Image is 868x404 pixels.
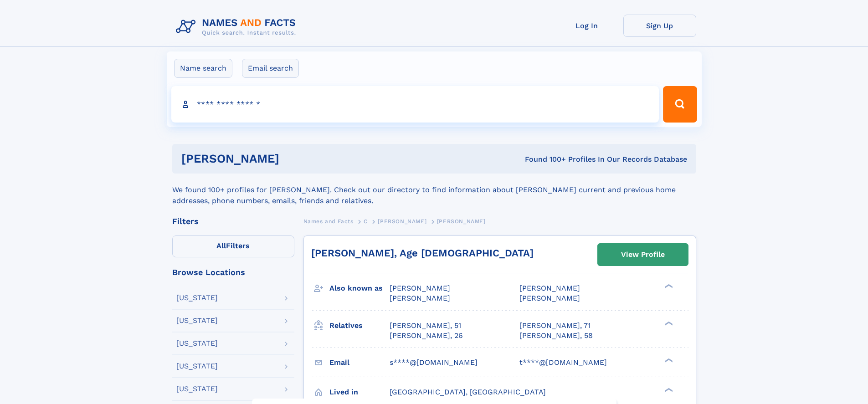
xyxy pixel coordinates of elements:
[364,218,368,225] span: C
[663,86,697,123] button: Search Button
[303,215,354,227] a: Names and Facts
[176,294,218,302] div: [US_STATE]
[519,321,591,331] a: [PERSON_NAME], 71
[181,153,402,164] h1: [PERSON_NAME]
[390,321,461,331] a: [PERSON_NAME], 51
[216,241,226,250] span: All
[364,215,368,227] a: C
[329,384,390,400] h3: Lived in
[390,388,546,396] span: [GEOGRAPHIC_DATA], [GEOGRAPHIC_DATA]
[172,268,294,276] div: Browse Locations
[378,218,426,225] span: [PERSON_NAME]
[329,318,390,333] h3: Relatives
[519,284,580,292] span: [PERSON_NAME]
[378,215,426,227] a: [PERSON_NAME]
[621,244,665,265] div: View Profile
[550,15,623,37] a: Log In
[598,244,688,266] a: View Profile
[172,15,303,39] img: Logo Names and Facts
[329,355,390,370] h3: Email
[171,86,659,123] input: search input
[176,363,218,370] div: [US_STATE]
[663,283,673,289] div: ❯
[172,235,294,257] label: Filters
[311,247,534,259] a: [PERSON_NAME], Age [DEMOGRAPHIC_DATA]
[176,340,218,347] div: [US_STATE]
[390,284,450,292] span: [PERSON_NAME]
[663,357,673,363] div: ❯
[390,294,450,302] span: [PERSON_NAME]
[242,59,299,78] label: Email search
[519,331,593,341] a: [PERSON_NAME], 58
[176,385,218,393] div: [US_STATE]
[329,281,390,296] h3: Also known as
[663,387,673,393] div: ❯
[172,174,696,206] div: We found 100+ profiles for [PERSON_NAME]. Check out our directory to find information about [PERS...
[402,154,687,164] div: Found 100+ Profiles In Our Records Database
[519,294,580,302] span: [PERSON_NAME]
[172,217,294,225] div: Filters
[174,59,232,78] label: Name search
[437,218,486,225] span: [PERSON_NAME]
[176,317,218,324] div: [US_STATE]
[663,320,673,326] div: ❯
[390,331,463,341] a: [PERSON_NAME], 26
[623,15,696,37] a: Sign Up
